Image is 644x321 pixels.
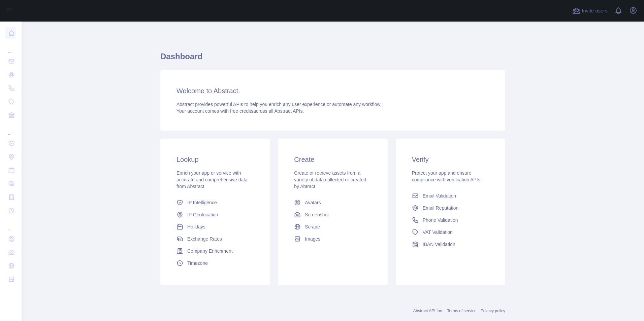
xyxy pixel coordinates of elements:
[409,214,492,226] a: Phone Validation
[174,233,256,245] a: Exchange Rates
[5,218,16,231] div: ...
[294,170,366,189] span: Create or retrieve assets from a variety of data collected or created by Abtract
[413,309,443,313] a: Abstract API Inc.
[291,197,374,209] a: Avatars
[174,209,256,221] a: IP Geolocation
[187,236,222,242] span: Exchange Rates
[187,211,218,218] span: IP Geolocation
[481,309,505,313] a: Privacy policy
[582,7,608,15] span: Invite users
[423,241,455,248] span: IBAN Validation
[447,309,476,313] a: Terms of service
[305,236,320,242] span: Images
[187,199,217,206] span: IP Intelligence
[176,170,248,189] span: Enrich your app or service with accurate and comprehensive data from Abstract
[187,260,208,266] span: Timezone
[176,155,254,164] h3: Lookup
[176,102,382,107] span: Abstract provides powerful APIs to help you enrich any user experience or automate any workflow.
[291,233,374,245] a: Images
[174,221,256,233] a: Holidays
[305,211,329,218] span: Screenshot
[174,257,256,269] a: Timezone
[5,40,16,54] div: ...
[294,155,371,164] h3: Create
[291,221,374,233] a: Scrape
[187,248,233,254] span: Company Enrichment
[5,122,16,136] div: ...
[230,108,253,114] span: free credits
[423,217,458,223] span: Phone Validation
[423,205,459,211] span: Email Reputation
[174,245,256,257] a: Company Enrichment
[160,51,505,67] h1: Dashboard
[291,209,374,221] a: Screenshot
[409,226,492,238] a: VAT Validation
[412,155,489,164] h3: Verify
[409,190,492,202] a: Email Validation
[571,5,609,16] button: Invite users
[409,202,492,214] a: Email Reputation
[174,197,256,209] a: IP Intelligence
[412,170,480,182] span: Protect your app and ensure compliance with verification APIs
[176,108,304,114] span: Your account comes with across all Abstract APIs.
[305,223,320,230] span: Scrape
[423,192,456,199] span: Email Validation
[187,223,205,230] span: Holidays
[423,229,453,236] span: VAT Validation
[305,199,321,206] span: Avatars
[409,238,492,250] a: IBAN Validation
[176,86,489,96] h3: Welcome to Abstract.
